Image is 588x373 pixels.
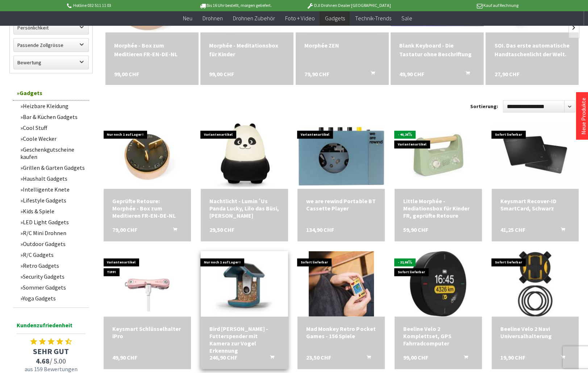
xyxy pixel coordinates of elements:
div: Bird [PERSON_NAME] - Futterspender mit Kamera zur Vogel Erkennung [209,325,279,354]
span: 134,90 CHF [306,226,334,233]
button: In den Warenkorb [261,354,279,363]
div: Mad Monkey Retro Pocket Games - 156 Spiele [306,325,376,340]
img: Beeline Velo 2 Komplettset, GPS Fahrradcomputer [405,251,471,316]
a: R/C Gadgets [17,249,89,260]
span: 79,90 CHF [304,70,329,78]
p: Hotline 032 511 11 03 [66,1,179,10]
button: In den Warenkorb [362,70,379,79]
a: Beeline Velo 2 Navi Universalhalterung 19,90 CHF In den Warenkorb [500,325,570,340]
img: we are rewind Portable BT Cassette Player [297,127,385,185]
a: Technik-Trends [350,11,396,26]
button: In den Warenkorb [552,354,569,363]
div: Geprüfte Retoure: Morphée - Box zum Meditieren FR-EN-DE-NL [112,197,182,219]
span: 19,90 CHF [500,354,525,361]
a: Coole Wecker [17,133,89,144]
a: we are rewind Portable BT Cassette Player 134,90 CHF [306,197,376,212]
a: R/C Mini Drohnen [17,228,89,238]
img: Beeline Velo 2 Navi Universalhalterung [502,251,568,316]
a: Sale [396,11,417,26]
span: Drohnen Zubehör [233,15,275,22]
span: 99,00 CHF [403,354,428,361]
label: Sortierung: [470,101,498,112]
a: Outdoor Gadgets [17,238,89,249]
img: Keysmart Recover-ID SmartCard, Schwarz [492,123,579,189]
a: Security Gadgets [17,271,89,282]
a: Mad Monkey Retro Pocket Games - 156 Spiele 23,50 CHF In den Warenkorb [306,325,376,340]
span: Sale [401,15,412,22]
div: Keysmart Schlüsselhalter iPro [112,325,182,340]
a: Morphée - Meditationsbox für Kinder 99,00 CHF [209,41,285,58]
a: Grillen & Garten Gadgets [17,162,89,173]
a: Drohnen [197,11,228,26]
button: In den Warenkorb [164,226,182,235]
span: 41,25 CHF [500,226,525,233]
div: Morphée ZEN [304,41,380,50]
label: Bewertung [14,56,88,69]
button: In den Warenkorb [358,354,375,363]
div: SOI. Das erste automatische Handtaschenlicht der Welt. [494,41,570,58]
span: Neu [183,15,192,22]
a: Geprüfte Retoure: Morphée - Box zum Meditieren FR-EN-DE-NL 79,00 CHF In den Warenkorb [112,197,182,219]
span: 29,50 CHF [209,226,234,233]
a: Drohnen Zubehör [228,11,280,26]
span: 79,00 CHF [112,226,137,233]
img: Little Morphée - Mediationsbox für Kinder FR, geprüfte Retoure [409,127,467,185]
div: Little Morphée - Mediationsbox für Kinder FR, geprüfte Retoure [403,197,473,219]
a: LED Light Gadgets [17,217,89,228]
a: Bird [PERSON_NAME] - Futterspender mit Kamera zur Vogel Erkennung 246,90 CHF In den Warenkorb [209,325,279,354]
a: Sommer Gadgets [17,282,89,293]
p: Bis 16 Uhr bestellt, morgen geliefert. [179,1,292,10]
span: 27,90 CHF [494,70,519,78]
a: Cool Stuff [17,122,89,133]
a: Neu [178,11,197,26]
button: In den Warenkorb [552,226,569,235]
a: Foto + Video [280,11,320,26]
a: Little Morphée - Mediationsbox für Kinder FR, geprüfte Retoure 59,90 CHF [403,197,473,219]
span: Gadgets [325,15,345,22]
a: Blank Keyboard - Die Tastatur ohne Beschriftung 49,90 CHF In den Warenkorb [399,41,475,58]
label: Persönlichkeit [14,21,88,34]
a: Gadgets [320,11,350,26]
a: Nachtlicht - Lumin´Us Panda Lucky, Lilo das Büsi, [PERSON_NAME] 29,50 CHF [209,197,279,219]
img: Keysmart Schlüsselhalter iPro [104,256,191,311]
a: Morphée ZEN 79,90 CHF In den Warenkorb [304,41,380,50]
span: / 5.00 [13,356,89,365]
span: Drohnen [203,15,223,22]
a: Keysmart Schlüsselhalter iPro 49,90 CHF [112,325,182,340]
div: Beeline Velo 2 Navi Universalhalterung [500,325,570,340]
a: Neue Produkte [580,98,587,135]
a: Keysmart Recover-ID SmartCard, Schwarz 41,25 CHF In den Warenkorb [500,197,570,212]
span: 4.68 [36,356,50,365]
div: we are rewind Portable BT Cassette Player [306,197,376,212]
a: Morphée - Box zum Meditieren FR-EN-DE-NL 99,00 CHF [114,41,190,58]
p: Kauf auf Rechnung [405,1,518,10]
a: Kids & Spiele [17,206,89,217]
img: Geprüfte Retoure: Morphée - Box zum Meditieren FR-EN-DE-NL [114,123,180,189]
div: Keysmart Recover-ID SmartCard, Schwarz [500,197,570,212]
span: 49,90 CHF [112,354,137,361]
a: Beeline Velo 2 Komplettset, GPS Fahrradcomputer 99,00 CHF In den Warenkorb [403,325,473,347]
div: Morphée - Box zum Meditieren FR-EN-DE-NL [114,41,190,58]
a: Geschenkgutscheine kaufen [17,144,89,162]
img: Mad Monkey Retro Pocket Games - 156 Spiele [309,251,374,316]
a: Intelligente Knete [17,184,89,195]
div: Blank Keyboard - Die Tastatur ohne Beschriftung [399,41,475,58]
a: Yoga Gadgets [17,293,89,304]
a: Heizbare Kleidung [17,101,89,111]
span: 59,90 CHF [403,226,428,233]
span: 99,00 CHF [209,70,234,78]
div: Nachtlicht - Lumin´Us Panda Lucky, Lilo das Büsi, [PERSON_NAME] [209,197,279,219]
img: Bird Buddy Vogelhaus - Futterspender mit Kamera zur Vogel Erkennung [183,245,305,322]
label: Passende Zollgrösse [14,38,88,52]
span: 49,90 CHF [399,70,424,78]
span: SEHR GUT [13,346,89,356]
button: In den Warenkorb [455,354,472,363]
a: Retro Gadgets [17,260,89,271]
a: Haushalt Gadgets [17,173,89,184]
span: 99,00 CHF [114,70,139,78]
a: Bar & Küchen Gadgets [17,111,89,122]
img: Nachtlicht - Lumin´Us Panda Lucky, Lilo das Büsi, Basil der Hase [214,123,275,189]
span: Technik-Trends [355,15,391,22]
button: In den Warenkorb [457,70,474,79]
span: aus 159 Bewertungen [13,365,89,373]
